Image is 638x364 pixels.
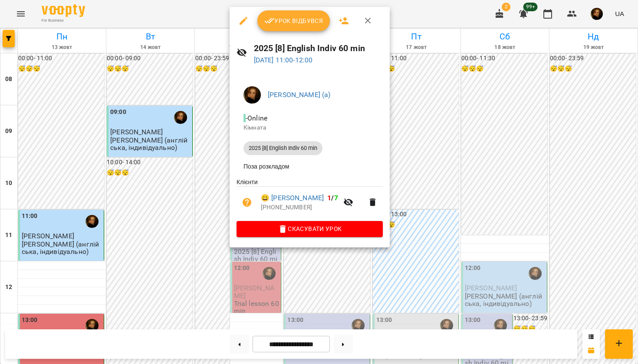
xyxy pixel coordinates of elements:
span: 1 [327,194,331,202]
span: Урок відбувся [264,16,323,26]
button: Урок відбувся [257,10,330,31]
a: [PERSON_NAME] (а) [268,91,331,99]
a: [DATE] 11:00-12:00 [254,56,313,64]
span: Скасувати Урок [243,224,376,234]
span: 7 [334,194,338,202]
ul: Клієнти [237,178,383,221]
p: [PHONE_NUMBER] [261,203,338,212]
img: 2841ed1d61ca3c6cfb1000f6ddf21641.jpg [243,86,261,104]
button: Візит ще не сплачено. Додати оплату? [237,192,257,213]
span: - Online [243,114,269,122]
span: 2025 [8] English Indiv 60 min [243,144,322,152]
h6: 2025 [8] English Indiv 60 min [254,42,383,55]
li: Поза розкладом [237,159,383,174]
button: Скасувати Урок [237,221,383,237]
a: 😀 [PERSON_NAME] [261,193,324,203]
p: Кімната [243,123,376,132]
b: / [327,194,338,202]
